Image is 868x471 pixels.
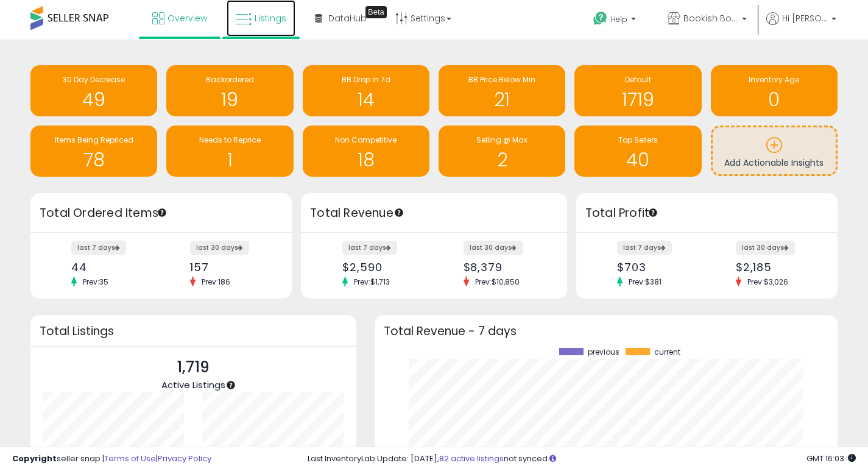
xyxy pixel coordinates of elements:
a: Items Being Repriced 78 [30,126,157,177]
a: Default 1719 [574,65,701,116]
span: BB Drop in 7d [342,74,390,85]
h3: Total Listings [40,327,347,336]
a: Terms of Use [104,453,156,464]
label: last 7 days [342,241,397,255]
div: $703 [617,261,697,274]
a: 30 Day Decrease 49 [30,65,157,116]
div: Tooltip anchor [647,207,658,218]
a: Hi [PERSON_NAME] [766,12,836,40]
a: Add Actionable Insights [713,127,836,174]
p: 1,719 [161,356,225,379]
div: $2,185 [736,261,816,274]
span: previous [588,348,619,356]
h1: 14 [309,90,423,110]
h1: 40 [580,150,695,170]
div: Last InventoryLab Update: [DATE], not synced. [308,453,856,465]
span: Overview [168,12,207,24]
h3: Total Revenue [310,205,558,222]
span: Non Competitive [335,135,397,145]
a: 82 active listings [439,453,504,464]
h3: Total Ordered Items [40,205,283,222]
span: Add Actionable Insights [724,157,824,169]
div: Tooltip anchor [225,380,236,391]
label: last 30 days [736,241,795,255]
strong: Copyright [12,453,57,464]
h1: 18 [309,150,423,170]
h1: 21 [445,90,559,110]
span: 2025-10-9 16:03 GMT [806,453,856,464]
i: Get Help [593,11,608,26]
a: Needs to Reprice 1 [166,126,293,177]
a: Privacy Policy [158,453,211,464]
span: Prev: 35 [77,277,115,287]
a: BB Price Below Min 21 [439,65,565,116]
div: $2,590 [342,261,425,274]
span: Bookish Bounty [683,12,738,24]
div: 44 [71,261,152,274]
div: seller snap | | [12,453,211,465]
span: Items Being Repriced [55,135,133,145]
a: BB Drop in 7d 14 [303,65,429,116]
a: Non Competitive 18 [303,126,429,177]
span: Help [611,14,627,24]
div: Tooltip anchor [365,6,387,18]
span: Prev: $381 [623,277,668,287]
span: Selling @ Max [476,135,528,145]
label: last 7 days [71,241,126,255]
span: Prev: $10,850 [469,277,526,287]
label: last 7 days [617,241,672,255]
div: 157 [190,261,270,274]
span: BB Price Below Min [468,74,535,85]
span: Backordered [206,74,254,85]
span: DataHub [328,12,367,24]
span: Prev: 186 [196,277,236,287]
h1: 2 [445,150,559,170]
i: Click here to read more about un-synced listings. [549,455,556,462]
span: Needs to Reprice [199,135,261,145]
span: Listings [255,12,286,24]
span: current [654,348,680,356]
div: $8,379 [464,261,546,274]
span: Inventory Age [749,74,799,85]
span: Hi [PERSON_NAME] [782,12,828,24]
span: Default [625,74,651,85]
span: Prev: $1,713 [348,277,396,287]
h1: 78 [37,150,151,170]
a: Selling @ Max 2 [439,126,565,177]
h3: Total Revenue - 7 days [384,327,828,336]
span: Active Listings [161,378,225,391]
label: last 30 days [190,241,249,255]
span: 30 Day Decrease [63,74,125,85]
span: Top Sellers [618,135,658,145]
div: Tooltip anchor [393,207,404,218]
a: Inventory Age 0 [711,65,838,116]
h1: 49 [37,90,151,110]
label: last 30 days [464,241,523,255]
h1: 0 [717,90,831,110]
span: Prev: $3,026 [741,277,794,287]
a: Backordered 19 [166,65,293,116]
h1: 1 [172,150,287,170]
a: Top Sellers 40 [574,126,701,177]
h3: Total Profit [585,205,828,222]
a: Help [584,2,648,40]
h1: 1719 [580,90,695,110]
h1: 19 [172,90,287,110]
div: Tooltip anchor [157,207,168,218]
